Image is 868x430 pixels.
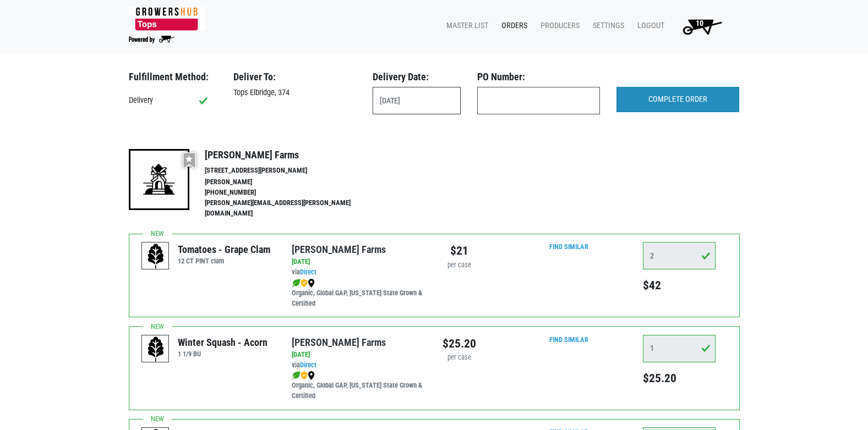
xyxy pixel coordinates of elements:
div: $21 [443,242,476,260]
div: per case [443,352,476,363]
li: [STREET_ADDRESS][PERSON_NAME] [205,166,374,176]
div: via [292,360,425,371]
img: Powered by Big Wheelbarrow [129,36,174,43]
h6: 1 1/9 BU [178,350,268,358]
img: placeholder-variety-43d6402dacf2d531de610a020419775a.svg [142,242,170,270]
a: Master List [438,15,493,36]
div: Winter Squash - Acorn [178,335,268,350]
div: Tomatoes - Grape Clam [178,242,270,257]
h3: Delivery Date: [373,71,461,83]
a: Logout [629,15,669,36]
h3: Deliver To: [233,71,356,83]
input: Select Date [373,87,461,114]
a: [PERSON_NAME] Farms [292,244,386,255]
img: Cart [678,15,727,37]
img: 279edf242af8f9d49a69d9d2afa010fb.png [129,7,205,31]
a: Producers [532,15,584,36]
h3: PO Number: [477,71,600,83]
li: [PERSON_NAME] [205,177,374,188]
h5: $25.20 [643,371,716,385]
a: Find Similar [549,242,588,251]
div: [DATE] [292,350,425,360]
img: leaf-e5c59151409436ccce96b2ca1b28e03c.png [292,279,301,288]
div: $25.20 [443,335,476,352]
div: Tops Elbridge, 374 [225,87,364,99]
img: 19-7441ae2ccb79c876ff41c34f3bd0da69.png [129,149,189,210]
input: Qty [643,242,716,269]
a: Settings [584,15,629,36]
span: 10 [696,19,703,28]
h3: Fulfillment Method: [129,71,217,83]
div: per case [443,260,476,271]
img: safety-e55c860ca8c00a9c171001a62a92dabd.png [301,279,308,288]
h6: 12 CT PINT clam [178,257,270,265]
a: Find Similar [549,335,588,344]
div: Organic, Global GAP, [US_STATE] State Grown & Certified [292,370,425,401]
img: placeholder-variety-43d6402dacf2d531de610a020419775a.svg [142,335,170,363]
li: [PHONE_NUMBER] [205,188,374,198]
div: via [292,267,425,278]
a: Direct [300,268,316,276]
a: Direct [300,361,316,369]
img: map_marker-0e94453035b3232a4d21701695807de9.png [308,371,315,380]
a: Orders [493,15,532,36]
img: safety-e55c860ca8c00a9c171001a62a92dabd.png [301,371,308,380]
div: Organic, Global GAP, [US_STATE] State Grown & Certified [292,278,425,309]
input: COMPLETE ORDER [616,87,739,112]
div: [DATE] [292,257,425,267]
input: Qty [643,335,716,362]
li: [PERSON_NAME][EMAIL_ADDRESS][PERSON_NAME][DOMAIN_NAME] [205,198,374,219]
h4: [PERSON_NAME] Farms [205,149,374,161]
h5: $42 [643,278,716,293]
img: leaf-e5c59151409436ccce96b2ca1b28e03c.png [292,371,301,380]
a: 10 [669,15,731,37]
img: map_marker-0e94453035b3232a4d21701695807de9.png [308,279,315,288]
a: [PERSON_NAME] Farms [292,337,386,348]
